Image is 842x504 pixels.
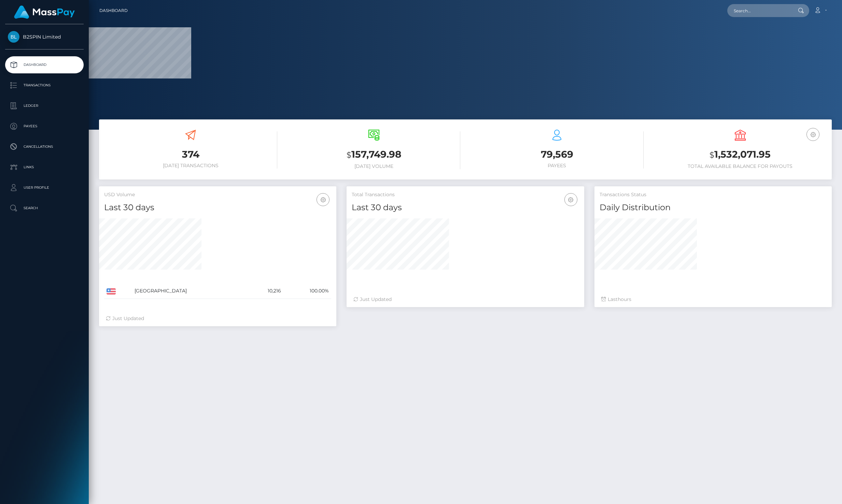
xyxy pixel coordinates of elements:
[5,159,84,176] a: Links
[8,121,81,131] p: Payees
[8,142,81,152] p: Cancellations
[8,101,81,111] p: Ledger
[132,283,247,299] td: [GEOGRAPHIC_DATA]
[600,202,827,214] h4: Daily Distribution
[8,60,81,70] p: Dashboard
[727,4,791,17] input: Search...
[5,77,84,94] a: Transactions
[654,163,827,169] h6: Total Available Balance for Payouts
[600,191,827,198] h5: Transactions Status
[8,80,81,90] p: Transactions
[8,203,81,213] p: Search
[352,202,579,214] h4: Last 30 days
[654,148,827,162] h3: 1,532,071.95
[347,150,351,160] small: $
[8,31,19,43] img: B2SPIN Limited
[8,183,81,193] p: User Profile
[104,163,277,169] h6: [DATE] Transactions
[8,162,81,172] p: Links
[471,148,644,161] h3: 79,569
[5,97,84,114] a: Ledger
[106,315,329,322] div: Just Updated
[283,283,332,299] td: 100.00%
[601,296,825,303] div: Last hours
[104,202,331,214] h4: Last 30 days
[352,191,579,198] h5: Total Transactions
[5,118,84,135] a: Payees
[99,3,128,18] a: Dashboard
[5,56,84,73] a: Dashboard
[104,148,277,161] h3: 374
[5,200,84,217] a: Search
[287,148,461,162] h3: 157,749.98
[107,288,116,294] img: US.png
[104,191,331,198] h5: USD Volume
[5,138,84,155] a: Cancellations
[471,163,644,169] h6: Payees
[5,179,84,196] a: User Profile
[353,296,577,303] div: Just Updated
[287,163,461,169] h6: [DATE] Volume
[5,34,84,40] span: B2SPIN Limited
[247,283,283,299] td: 10,216
[14,5,75,19] img: MassPay Logo
[710,150,714,160] small: $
